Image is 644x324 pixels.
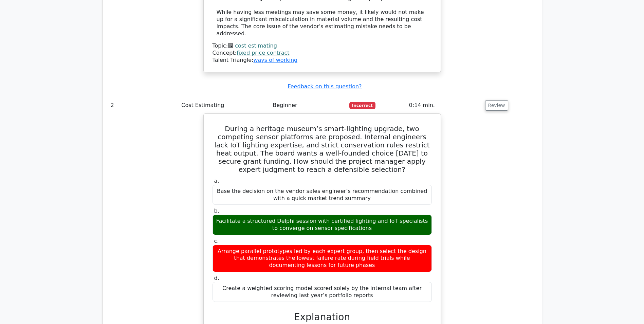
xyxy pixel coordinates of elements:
[237,50,290,56] a: fixed price contract
[213,50,432,57] div: Concept:
[235,42,277,49] a: cost estimating
[179,96,270,115] td: Cost Estimating
[214,178,219,184] span: a.
[213,42,432,64] div: Talent Triangle:
[213,42,432,50] div: Topic:
[406,96,482,115] td: 0:14 min.
[214,275,219,281] span: d.
[108,96,179,115] td: 2
[214,208,219,214] span: b.
[212,125,433,174] h5: During a heritage museum’s smart-lighting upgrade, two competing sensor platforms are proposed. I...
[217,311,428,323] h3: Explanation
[288,83,362,90] a: Feedback on this question?
[213,185,432,205] div: Base the decision on the vendor sales engineer’s recommendation combined with a quick market tren...
[485,100,508,111] button: Review
[270,96,347,115] td: Beginner
[349,102,375,109] span: Incorrect
[213,282,432,302] div: Create a weighted scoring model scored solely by the internal team after reviewing last year’s po...
[253,57,297,63] a: ways of working
[214,238,219,244] span: c.
[213,245,432,272] div: Arrange parallel prototypes led by each expert group, then select the design that demonstrates th...
[213,215,432,235] div: Facilitate a structured Delphi session with certified lighting and IoT specialists to converge on...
